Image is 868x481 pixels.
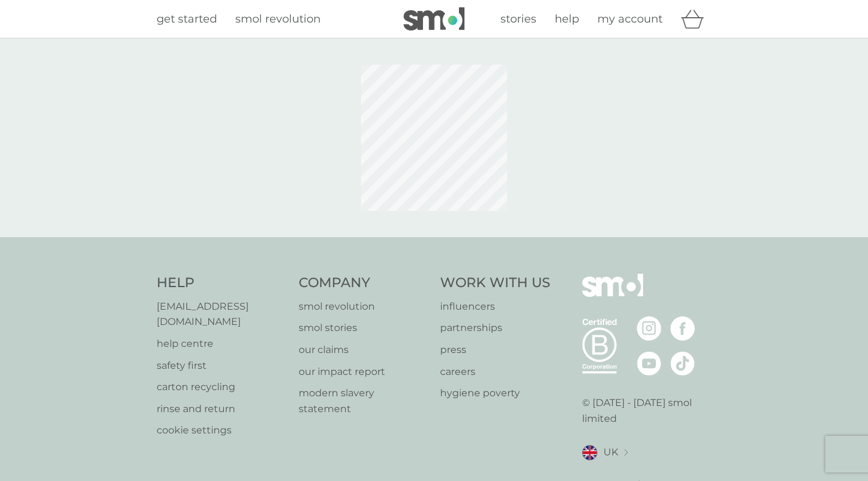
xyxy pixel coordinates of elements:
[603,444,618,460] span: UK
[582,274,643,315] img: smol
[440,385,550,401] a: hygiene poverty
[681,7,711,31] div: basket
[299,342,429,358] a: our claims
[299,385,429,416] a: modern slavery statement
[157,10,217,28] a: get started
[582,445,597,460] img: UK flag
[637,351,661,376] img: visit the smol Youtube page
[597,10,663,28] a: my account
[597,12,663,26] span: my account
[671,316,695,341] img: visit the smol Facebook page
[404,7,464,30] img: smol
[299,320,429,336] a: smol stories
[157,401,286,417] a: rinse and return
[582,395,712,426] p: © [DATE] - [DATE] smol limited
[235,10,321,28] a: smol revolution
[671,351,695,376] img: visit the smol Tiktok page
[500,12,536,26] span: stories
[299,274,429,293] h4: Company
[299,364,429,380] a: our impact report
[555,12,579,26] span: help
[157,336,286,352] a: help centre
[555,10,579,28] a: help
[440,320,550,336] a: partnerships
[440,274,550,293] h4: Work With Us
[500,10,536,28] a: stories
[440,299,550,315] a: influencers
[157,299,286,330] a: [EMAIL_ADDRESS][DOMAIN_NAME]
[157,358,286,374] a: safety first
[157,274,286,293] h4: Help
[624,449,628,456] img: select a new location
[440,364,550,380] a: careers
[637,316,661,341] img: visit the smol Instagram page
[299,299,429,315] a: smol revolution
[235,12,321,26] span: smol revolution
[157,12,217,26] span: get started
[157,379,286,395] a: carton recycling
[440,342,550,358] a: press
[157,422,286,438] a: cookie settings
